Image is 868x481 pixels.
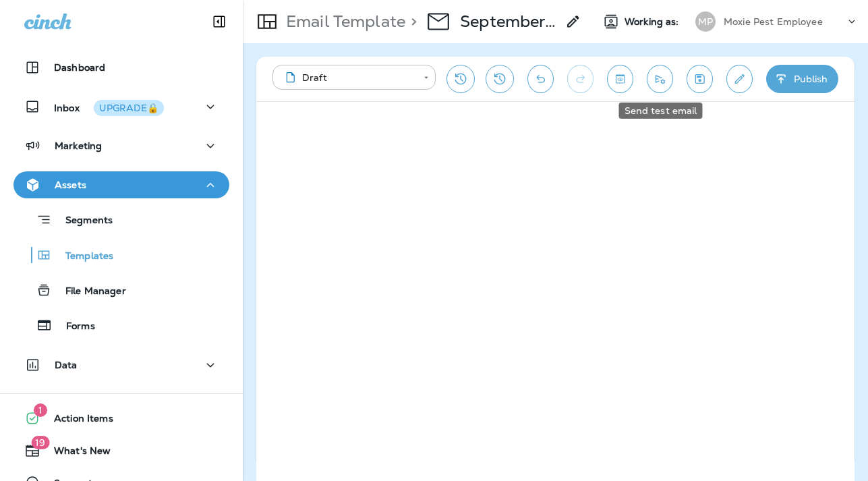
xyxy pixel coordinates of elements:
p: Segments [52,215,113,228]
button: Assets [13,171,229,198]
p: Assets [55,179,86,190]
p: Templates [52,250,113,263]
button: InboxUPGRADE🔒 [13,93,229,120]
button: Send test email [647,65,673,93]
span: Working as: [625,16,682,28]
p: Marketing [55,140,102,151]
span: 19 [31,436,49,449]
p: Email Template [281,11,405,32]
span: Action Items [40,413,113,429]
button: Dashboard [13,54,229,81]
button: 1Action Items [13,405,229,432]
p: Inbox [54,100,164,114]
button: Templates [13,241,229,269]
button: Save [687,65,713,93]
div: Draft [282,71,414,84]
button: Data [13,351,229,378]
button: 19What's New [13,437,229,464]
span: What's New [40,445,111,461]
p: Forms [53,320,95,333]
p: > [405,11,417,32]
button: File Manager [13,276,229,304]
button: Collapse Sidebar [200,8,238,35]
button: Forms [13,311,229,339]
button: View Changelog [486,65,514,93]
button: Undo [527,65,554,93]
button: Segments [13,205,229,234]
button: Restore from previous version [446,65,475,93]
button: Publish [766,65,838,93]
p: File Manager [52,285,126,298]
span: 1 [34,403,47,417]
p: Dashboard [54,62,105,73]
div: UPGRADE🔒 [99,103,158,113]
button: UPGRADE🔒 [94,100,164,116]
div: MP [695,11,716,32]
p: September P&O 2025 [460,11,557,32]
button: Marketing [13,132,229,159]
button: Edit details [726,65,753,93]
p: Moxie Pest Employee [724,16,823,27]
button: Toggle preview [607,65,633,93]
p: Data [55,360,78,370]
div: Send test email [619,103,703,119]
